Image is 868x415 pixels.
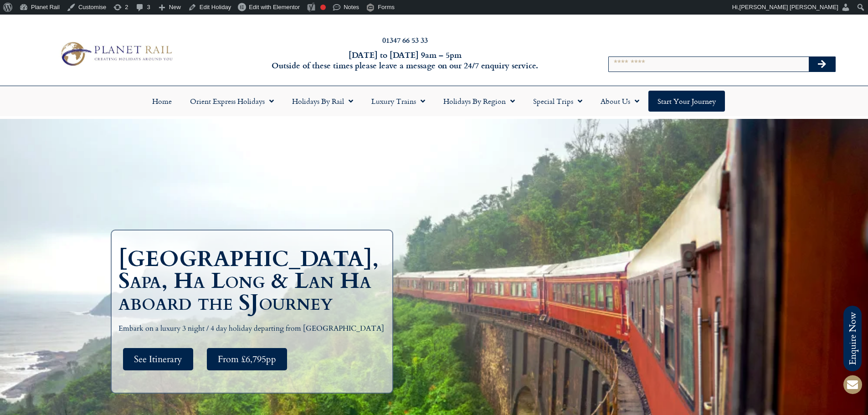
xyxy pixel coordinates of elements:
p: Embark on a luxury 3 night / 4 day holiday departing from [GEOGRAPHIC_DATA] [118,323,390,335]
a: 01347 66 53 33 [382,35,428,45]
img: Planet Rail Train Holidays Logo [56,39,175,68]
a: Holidays by Region [434,91,524,112]
span: Edit with Elementor [249,4,300,10]
span: [PERSON_NAME] [PERSON_NAME] [740,4,838,10]
a: Orient Express Holidays [181,91,283,112]
button: Search [809,57,835,72]
a: Holidays by Rail [283,91,362,112]
a: About Us [591,91,648,112]
a: Special Trips [524,91,591,112]
span: See Itinerary [134,354,182,365]
span: From £6,795pp [218,354,276,365]
a: Start your Journey [648,91,725,112]
div: Focus keyphrase not set [320,5,326,10]
h6: [DATE] to [DATE] 9am – 5pm Outside of these times please leave a message on our 24/7 enquiry serv... [234,50,576,71]
a: Home [143,91,181,112]
a: From £6,795pp [207,348,287,370]
a: See Itinerary [123,348,193,370]
nav: Menu [5,91,863,112]
h1: [GEOGRAPHIC_DATA], Sapa, Ha Long & Lan Ha aboard the SJourney [118,248,390,314]
a: Luxury Trains [362,91,434,112]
